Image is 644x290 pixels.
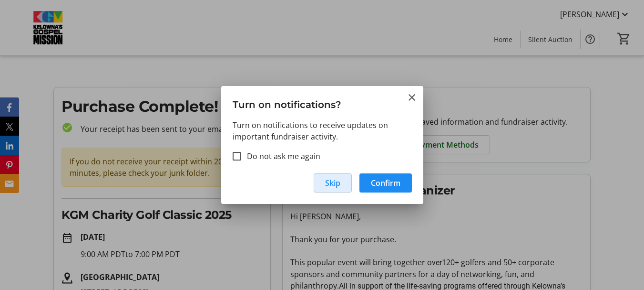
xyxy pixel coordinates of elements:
button: Skip [314,173,352,193]
h3: Turn on notifications? [221,86,423,119]
span: Confirm [371,177,400,189]
button: Close [406,92,418,103]
button: Confirm [359,173,412,193]
span: Skip [325,177,340,189]
p: Turn on notifications to receive updates on important fundraiser activity. [233,119,412,142]
label: Do not ask me again [241,150,320,162]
